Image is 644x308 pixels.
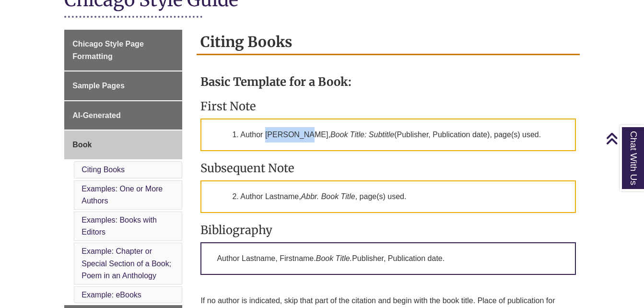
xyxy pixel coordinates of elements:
em: Book Title. [316,254,352,262]
h3: First Note [200,99,575,114]
p: 2. Author Lastname, , page(s) used. [200,180,575,213]
span: Chicago Style Page Formatting [72,40,144,60]
a: Book [64,130,182,159]
h3: Subsequent Note [200,161,575,176]
h3: Bibliography [200,223,575,237]
a: AI-Generated [64,101,182,130]
em: Book Title: Subtitle [330,130,394,139]
span: Book [72,141,92,149]
a: Example: Chapter or Special Section of a Book; Poem in an Anthology [82,247,171,280]
p: 1. Author [PERSON_NAME], (Publisher, Publication date), page(s) used. [200,118,575,151]
a: Example: eBooks [82,291,141,299]
a: Sample Pages [64,71,182,100]
p: Author Lastname, Firstname. Publisher, Publication date. [200,242,575,275]
em: Abbr. Book Title [301,192,355,201]
strong: Basic Template for a Book: [200,74,351,89]
a: Back to Top [606,132,642,145]
a: Examples: Books with Editors [82,216,157,237]
span: Sample Pages [72,82,125,90]
span: AI-Generated [72,111,120,119]
a: Examples: One or More Authors [82,185,163,205]
h2: Citing Books [197,30,579,55]
a: Chicago Style Page Formatting [64,30,182,71]
a: Citing Books [82,166,125,174]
